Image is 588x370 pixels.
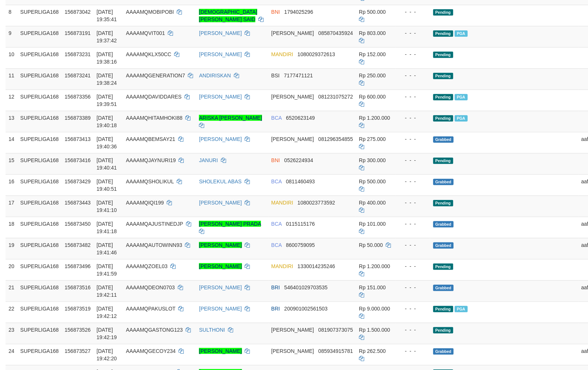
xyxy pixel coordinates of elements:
[17,344,62,365] td: SUPERLIGA168
[455,94,468,100] span: Marked by aafheankoy
[433,30,453,37] span: Pending
[6,132,17,153] td: 14
[271,157,280,163] span: BNI
[399,114,427,122] div: - - -
[97,263,117,277] span: [DATE] 19:41:59
[17,47,62,68] td: SUPERLIGA168
[359,30,386,36] span: Rp 803.000
[126,348,176,354] span: AAAAMQGECOY234
[65,73,91,78] span: 156873241
[359,94,386,100] span: Rp 600.000
[199,327,225,333] a: SULTHONI
[199,51,242,57] a: [PERSON_NAME]
[6,174,17,196] td: 16
[65,157,91,163] span: 156873416
[271,115,282,121] span: BCA
[455,115,468,122] span: Marked by aafchhiseyha
[199,263,242,269] a: [PERSON_NAME]
[65,94,91,100] span: 156873356
[97,242,117,255] span: [DATE] 19:41:46
[359,327,390,333] span: Rp 1.500.000
[97,51,117,65] span: [DATE] 19:38:16
[359,242,383,248] span: Rp 50.000
[399,284,427,291] div: - - -
[359,9,386,15] span: Rp 500.000
[399,29,427,37] div: - - -
[199,94,242,100] a: [PERSON_NAME]
[359,348,386,354] span: Rp 262.500
[126,221,183,227] span: AAAAMQAJUSTINEDJP
[97,9,117,22] span: [DATE] 19:35:41
[6,68,17,90] td: 11
[97,327,117,340] span: [DATE] 19:42:19
[17,5,62,26] td: SUPERLIGA168
[17,217,62,238] td: SUPERLIGA168
[97,94,117,107] span: [DATE] 19:39:51
[433,73,453,79] span: Pending
[284,73,313,78] span: Copy 7177471121 to clipboard
[433,94,453,100] span: Pending
[126,284,175,290] span: AAAAMQDEON0703
[97,115,117,128] span: [DATE] 19:40:18
[6,196,17,217] td: 17
[318,348,353,354] span: Copy 085934915781 to clipboard
[399,347,427,355] div: - - -
[286,242,315,248] span: Copy 8600759095 to clipboard
[455,30,468,37] span: Marked by aafheankoy
[6,153,17,174] td: 15
[199,306,242,312] a: [PERSON_NAME]
[433,242,454,249] span: Grabbed
[359,284,386,290] span: Rp 151.000
[65,51,91,57] span: 156873231
[65,242,91,248] span: 156873482
[6,90,17,111] td: 12
[399,326,427,334] div: - - -
[17,26,62,47] td: SUPERLIGA168
[65,327,91,333] span: 156873526
[433,179,454,185] span: Grabbed
[271,221,282,227] span: BCA
[271,242,282,248] span: BCA
[97,30,117,44] span: [DATE] 19:37:42
[318,30,353,36] span: Copy 085870435924 to clipboard
[199,242,242,248] a: [PERSON_NAME]
[126,30,165,36] span: AAAAMQVIT001
[6,5,17,26] td: 8
[284,157,313,163] span: Copy 0526224934 to clipboard
[6,302,17,323] td: 22
[286,178,315,184] span: Copy 0811460493 to clipboard
[199,30,242,36] a: [PERSON_NAME]
[271,136,314,142] span: [PERSON_NAME]
[271,9,280,15] span: BNI
[318,94,353,100] span: Copy 081231075272 to clipboard
[17,68,62,90] td: SUPERLIGA168
[17,196,62,217] td: SUPERLIGA168
[17,238,62,259] td: SUPERLIGA168
[433,136,454,143] span: Grabbed
[126,136,175,142] span: AAAAMQBEMSAY21
[97,306,117,319] span: [DATE] 19:42:12
[433,264,453,270] span: Pending
[17,132,62,153] td: SUPERLIGA168
[126,306,175,312] span: AAAAMQPAKUSLOT
[65,348,91,354] span: 156873527
[97,221,117,234] span: [DATE] 19:41:18
[298,200,335,206] span: Copy 1080023773592 to clipboard
[65,306,91,312] span: 156873519
[199,348,242,354] a: [PERSON_NAME]
[433,158,453,164] span: Pending
[399,199,427,206] div: - - -
[6,259,17,280] td: 20
[359,263,390,269] span: Rp 1.200.000
[126,51,171,57] span: AAAAMQKLX50CC
[399,8,427,16] div: - - -
[199,136,242,142] a: [PERSON_NAME]
[359,200,386,206] span: Rp 400.000
[298,263,335,269] span: Copy 1330014235246 to clipboard
[126,327,183,333] span: AAAAMQGASTONG123
[126,178,174,184] span: AAAAMQSHOLIKUL
[65,263,91,269] span: 156873496
[455,306,468,312] span: Marked by aafsengchandara
[65,221,91,227] span: 156873450
[199,157,218,163] a: JANURI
